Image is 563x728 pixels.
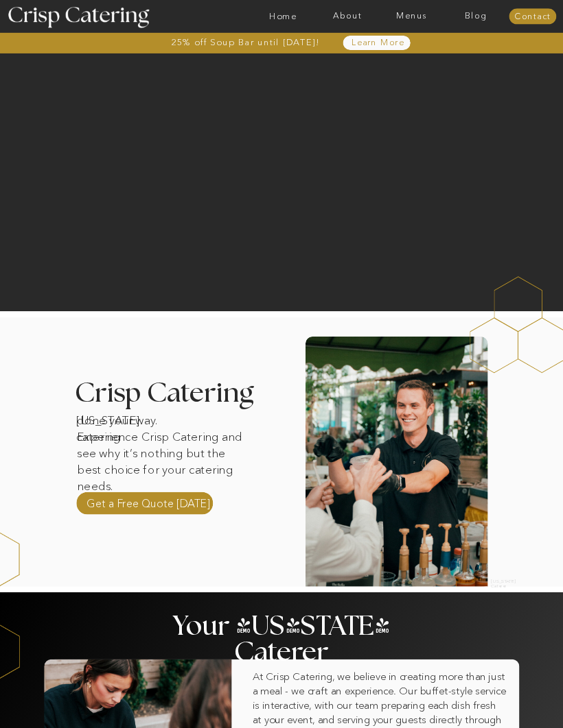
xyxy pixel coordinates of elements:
[76,412,174,424] h1: [US_STATE] catering
[171,613,393,631] h2: Your [US_STATE] Caterer
[315,12,380,21] a: About
[137,38,354,47] a: 25% off Soup Bar until [DATE]!
[491,579,520,584] h2: [US_STATE] Caterer
[87,496,210,510] a: Get a Free Quote [DATE]
[75,380,277,407] h3: Crisp Catering
[509,12,556,22] a: Contact
[444,12,508,21] a: Blog
[330,38,426,48] a: Learn More
[251,12,316,21] a: Home
[77,412,248,472] p: done your way. Experience Crisp Catering and see why it’s nothing but the best choice for your ca...
[380,12,444,21] a: Menus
